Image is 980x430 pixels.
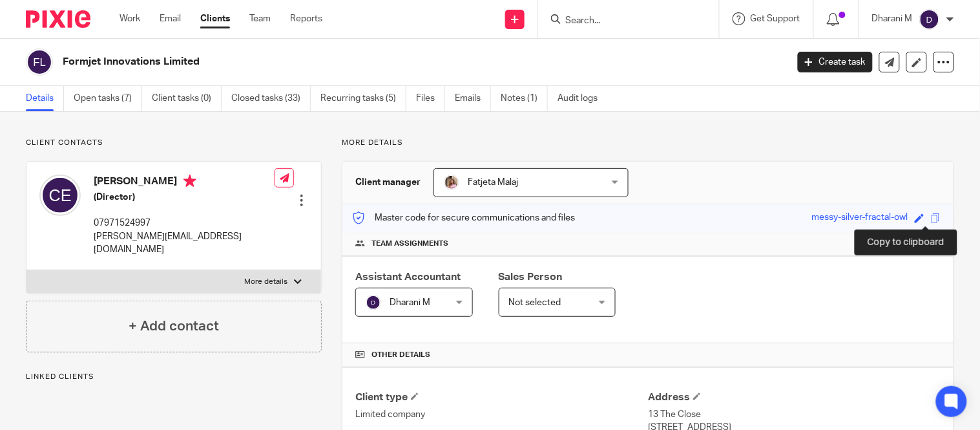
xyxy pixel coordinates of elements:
[26,372,322,382] p: Linked clients
[26,86,64,111] a: Details
[94,230,275,257] p: [PERSON_NAME][EMAIL_ADDRESS][DOMAIN_NAME]
[366,295,381,310] img: svg%3E
[872,12,913,25] p: Dharani M
[63,55,635,69] h2: Formjet Innovations Limited
[812,211,908,226] div: messy-silver-fractal-owl
[501,86,548,111] a: Notes (1)
[352,211,575,224] p: Master code for secure communications and files
[499,272,563,282] span: Sales Person
[355,176,421,189] h3: Client manager
[183,175,196,188] i: Primary
[94,191,275,204] h5: (Director)
[244,277,287,287] p: More details
[371,350,430,360] span: Other details
[355,272,461,282] span: Assistant Accountant
[74,86,142,111] a: Open tasks (7)
[39,175,81,216] img: svg%3E
[355,391,648,404] h4: Client type
[94,217,275,230] p: 07971524997
[320,86,406,111] a: Recurring tasks (5)
[26,138,322,148] p: Client contacts
[355,408,648,421] p: Limited company
[444,175,459,190] img: MicrosoftTeams-image%20(5).png
[94,175,275,191] h4: [PERSON_NAME]
[200,12,230,25] a: Clients
[160,12,181,25] a: Email
[798,52,873,72] a: Create task
[120,12,140,25] a: Work
[231,86,311,111] a: Closed tasks (33)
[455,86,491,111] a: Emails
[468,178,518,187] span: Fatjeta Malaj
[371,239,448,249] span: Team assignments
[919,9,940,30] img: svg%3E
[26,10,90,28] img: Pixie
[342,138,954,148] p: More details
[129,316,219,336] h4: + Add contact
[648,408,941,421] p: 13 The Close
[416,86,445,111] a: Files
[26,48,53,76] img: svg%3E
[648,391,941,404] h4: Address
[509,298,561,307] span: Not selected
[249,12,271,25] a: Team
[564,16,680,27] input: Search
[558,86,607,111] a: Audit logs
[290,12,322,25] a: Reports
[751,14,800,23] span: Get Support
[390,298,430,307] span: Dharani M
[152,86,222,111] a: Client tasks (0)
